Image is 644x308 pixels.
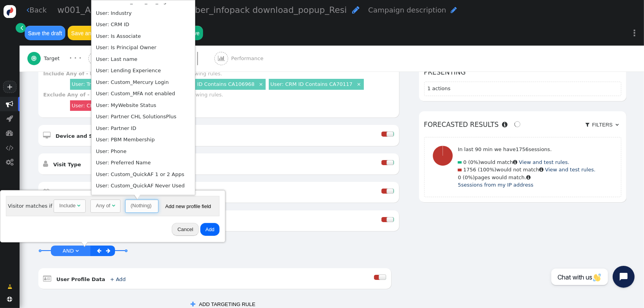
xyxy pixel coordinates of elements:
a: View and test rules. [545,167,595,173]
span:  [7,115,13,122]
td: User: Last name [94,53,192,65]
span:  [513,160,517,165]
a: User: CRM ID Contains CA70117 [270,81,353,87]
button: Save and Publish for test [68,26,135,40]
a:  [104,246,113,255]
span: 1756 [463,167,476,173]
span:  [539,167,543,172]
span:  [526,175,531,180]
span:  [76,248,79,253]
div: (Nothing) [131,202,151,210]
td: User: Preferred Name [94,157,192,169]
b: Include Any of - [43,71,88,77]
td: User: Relationship Type [94,192,192,203]
span:  [6,144,14,151]
img: logo-icon.svg [4,5,16,18]
a:  Visit Type [43,162,93,167]
a: AND  [61,246,80,255]
a:  [16,23,25,33]
td: User: Partner CHL SolutionsPlus [94,111,192,123]
a: 5sessions from my IP address [458,182,533,188]
b: Exclude Any of - [43,92,90,98]
span: Target [44,55,63,62]
span:  [6,158,14,166]
td: User: Custom_QuickAF 1 or 2 Apps [94,169,192,180]
a: × [356,80,362,87]
a: View and test rules. [519,159,569,165]
span: (0%) [468,159,480,165]
span:  [43,189,50,196]
span: AND [63,248,74,254]
td: User: Is Associate [94,30,192,42]
span:  [191,301,195,307]
div: Any of [96,202,110,210]
p: In last 90 min we have sessions. [458,146,595,153]
a:  Content · · · [88,46,154,71]
button: Add [200,223,219,236]
td: User: PBM Membership [94,134,192,146]
button: Save the draft [25,26,65,40]
div: · · · [69,53,81,63]
td: User: MyWebsite Status [94,100,192,111]
span:  [31,55,36,61]
td: User: Lending Experience [94,65,192,77]
span:  [77,203,80,208]
span:  [451,6,457,14]
span: (100%) [478,167,496,173]
h6: Forecasted results [424,116,621,134]
a: ⋮ [625,21,644,45]
td: User: Is Principal Owner [94,42,192,53]
span: 0 [463,159,466,165]
span:  [218,55,225,61]
span:  [112,203,115,208]
span:  [6,129,14,137]
span: Filters [591,122,614,128]
a:  User Profile Data + Add [43,276,138,282]
div: User is matching one or more of the following rules. [90,71,222,77]
span:  [43,160,49,167]
a: Back [27,5,47,15]
span:  [97,248,101,253]
div: would match would not match pages would match. [458,141,595,194]
a:  Target · · · [27,46,88,71]
a: User: CRM ID Is not empty [72,103,139,109]
h6: Presenting [424,68,621,77]
a: User: Tribe Contains 100000000 [72,81,153,87]
span:  [616,122,619,127]
a: × [258,80,264,87]
td: User: CRM ID [94,19,192,30]
td: User: Phone [94,146,192,157]
a:  Device and System [43,133,122,139]
span: 1 actions [427,85,450,91]
span:  [7,297,13,302]
a: + Add [110,276,126,282]
span: w001_Acquisition_2025_September_infopack download_popup_Resi [58,5,347,15]
span:  [7,283,12,291]
a: User: CRM ID Contains CA106968 [169,81,255,87]
button: Cancel [172,223,198,236]
span:  [585,122,589,127]
span:  [352,5,360,14]
span:  [43,275,52,282]
td: User: Custom_QuickAF Never Used [94,180,192,192]
td: User: Custom_MFA not enabled [94,88,192,100]
div: Include [59,202,76,210]
span: Campaign description [368,6,446,14]
b: User Profile Data [56,276,105,282]
span: Performance [231,55,266,62]
button: Add new profile field [160,199,216,213]
td: User: Industry [94,7,192,19]
span:  [106,248,110,253]
span:  [43,132,51,139]
a:  Performance [214,46,280,71]
a:  [2,280,17,294]
a:  [95,246,104,255]
td: User: Partner ID [94,123,192,134]
b: Visit Type [53,162,81,167]
td: User: Custom_Mercury Login [94,77,192,88]
div: Visitor matches if [6,196,219,216]
b: Device and System [56,133,110,139]
a:  Filters  [583,119,621,131]
span: (0%) [463,174,475,180]
span: 5 [458,182,461,188]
